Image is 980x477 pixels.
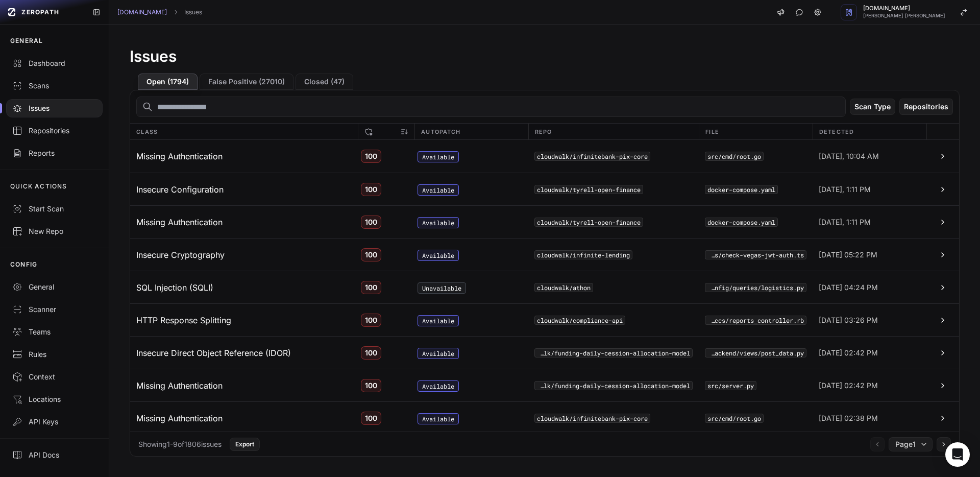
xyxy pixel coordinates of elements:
div: New Repo [12,226,96,236]
button: Repositories [899,99,953,115]
span: 100 [361,248,381,261]
div: General [12,282,96,292]
a: [DOMAIN_NAME] [117,8,167,16]
div: Repositories [12,126,96,136]
button: Open (1794) [138,74,198,90]
span: [DATE], 10:04 AM [813,151,926,161]
span: [DATE] 02:38 PM [813,413,926,423]
span: Insecure Direct Object Reference (IDOR) [130,347,358,359]
button: app/controllers/ccs/reports_controller.rb [705,316,806,325]
span: [DATE] 03:26 PM [813,315,926,325]
div: Locations [12,394,96,404]
code: src/cmd/root.go [705,152,764,161]
span: Insecure Cryptography [130,249,358,261]
span: 100 [361,150,381,163]
button: Export [230,438,260,451]
button: src/infrastructure/http/middlewares/check-vegas-jwt-auth.ts [705,250,806,259]
span: 100 [361,281,381,294]
p: GENERAL [10,37,43,45]
code: cloudwalk/infinite-lending [534,250,632,259]
div: File [699,124,813,139]
p: CONFIG [10,260,37,269]
code: cloudwalk/infinitebank-pix-core [534,414,650,423]
span: 100 [361,412,381,425]
span: 100 [361,314,381,327]
button: Missing Authentication 100 Available cloudwalk/infinitebank-pix-core src/cmd/root.go [DATE] 02:38 PM [130,401,959,434]
a: Issues [184,8,202,16]
nav: breadcrumb [117,8,202,16]
div: Context [12,372,96,382]
span: [DATE], 1:11 PM [813,217,926,227]
div: Reports [12,148,96,158]
div: Open Intercom Messenger [945,442,970,467]
span: ZEROPATH [21,8,59,16]
code: cloudwalk/tyrell-open-finance [534,185,643,194]
div: Start Scan [12,204,96,214]
code: cloudwalk/athon [534,283,593,292]
button: Insecure Cryptography 100 Available cloudwalk/infinite-lending src/infrastructure/http/middleware... [130,238,959,271]
button: Insecure Configuration 100 Available cloudwalk/tyrell-open-finance docker-compose.yaml [DATE], 1:... [130,173,959,205]
code: Available [418,413,459,424]
div: API Keys [12,417,96,427]
button: HTTP Response Splitting 100 Available cloudwalk/compliance-api app/controllers/ccs/reports_contro... [130,303,959,336]
span: [PERSON_NAME] [PERSON_NAME] [863,13,945,18]
button: app/config/queries/logistics.py [705,283,806,292]
code: Available [418,315,459,326]
span: Missing Authentication [130,216,358,228]
code: src/cmd/root.go [705,414,764,423]
span: Insecure Configuration [130,183,358,196]
code: Available [418,380,459,392]
button: SQL Injection (SQLI) 100 Unavailable cloudwalk/athon app/config/queries/logistics.py [DATE] 04:24 PM [130,271,959,303]
code: Available [418,184,459,196]
code: Available [418,250,459,261]
div: Autopatch [414,124,528,139]
button: Insecure Direct Object Reference (IDOR) 100 Available cloudwalk/funding-daily-cession-allocation-... [130,336,959,369]
span: [DATE] 05:22 PM [813,250,926,260]
button: Missing Authentication 100 Available cloudwalk/infinitebank-pix-core src/cmd/root.go [DATE], 10:0... [130,140,959,173]
a: ZEROPATH [4,4,84,20]
span: 100 [361,379,381,392]
span: [DATE] 02:42 PM [813,380,926,391]
button: False Positive (27010) [200,74,293,90]
button: Scan Type [850,99,895,115]
button: cloudwalk/funding-daily-cession-allocation-model [534,381,693,390]
div: API Docs [12,450,96,460]
span: SQL Injection (SQLI) [130,281,358,294]
h1: Issues [130,47,177,65]
span: 100 [361,216,381,229]
code: docker-compose.yaml [705,218,778,227]
span: [DATE] 04:24 PM [813,282,926,293]
span: [DATE], 1:11 PM [813,184,926,195]
button: Missing Authentication 100 Available cloudwalk/tyrell-open-finance docker-compose.yaml [DATE], 1:... [130,205,959,238]
button: Closed (47) [296,74,353,90]
span: HTTP Response Splitting [130,314,358,326]
button: Page1 [889,437,933,451]
div: Dashboard [12,58,96,68]
div: Issues [12,103,96,113]
svg: chevron right, [172,9,179,16]
code: Available [418,217,459,228]
span: [DOMAIN_NAME] [863,6,945,11]
div: Teams [12,327,96,337]
code: cloudwalk/infinitebank-pix-core [534,152,650,161]
code: Available [418,151,459,162]
code: src/server.py [705,381,756,390]
button: cloudwalk/funding-daily-cession-allocation-model [534,348,693,357]
span: 100 [361,183,381,196]
div: Scans [12,81,96,91]
button: src/backend/views/post_data.py [705,348,806,357]
div: Scanner [12,304,96,315]
code: docker-compose.yaml [705,185,778,194]
div: Repo [528,124,699,139]
span: Missing Authentication [130,412,358,424]
div: Class [130,124,358,139]
button: Detected [813,124,926,139]
span: Missing Authentication [130,150,358,162]
button: Missing Authentication 100 Available cloudwalk/funding-daily-cession-allocation-model src/server.... [130,369,959,401]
